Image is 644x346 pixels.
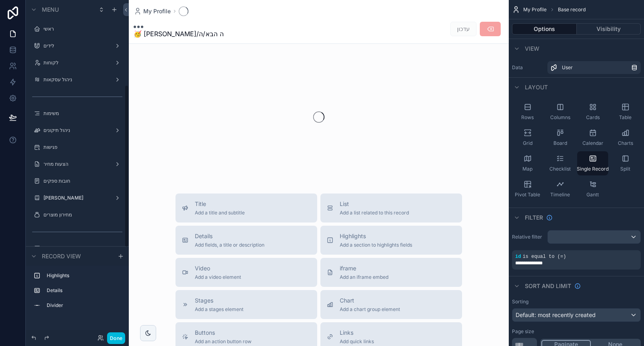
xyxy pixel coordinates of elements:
[515,192,540,198] span: Pivot Table
[577,100,608,124] button: Cards
[134,7,171,15] a: My Profile
[545,126,576,150] button: Board
[43,161,108,167] label: הצעות מחיר
[512,23,577,35] button: Options
[512,100,543,124] button: Rows
[512,126,543,150] button: Grid
[522,254,566,259] span: is equal to (=)
[43,76,108,83] label: ניהול עסקאות
[620,166,630,172] span: Split
[525,214,543,222] span: Filter
[610,100,641,124] button: Table
[47,302,118,309] label: Divider
[43,127,108,134] label: ניהול תיקונים
[610,151,641,175] button: Split
[525,282,571,290] span: Sort And Limit
[586,114,600,121] span: Cards
[512,308,641,322] button: Default: most recently created
[577,177,608,201] button: Gantt
[577,151,608,175] button: Single Record
[515,254,521,259] span: id
[586,192,599,198] span: Gantt
[43,178,119,184] label: חובות ספקים
[512,234,544,240] label: Relative filter
[545,100,576,124] button: Columns
[107,332,125,344] button: Done
[523,6,547,13] span: My Profile
[134,29,224,39] span: 🥳 [PERSON_NAME]/ה הבא/ה
[43,110,119,117] label: משימות
[577,126,608,150] button: Calendar
[512,177,543,201] button: Pivot Table
[43,212,119,218] label: מחירון מוצרים
[547,61,641,74] a: User
[525,45,539,53] span: View
[522,166,533,172] span: Map
[521,114,534,121] span: Rows
[512,151,543,175] button: Map
[43,245,108,252] label: דשבורדים
[610,126,641,150] button: Charts
[42,6,59,14] span: Menu
[577,166,609,172] span: Single Record
[618,140,633,146] span: Charts
[47,287,118,294] label: Details
[43,43,108,49] label: לידים
[43,60,108,66] label: לקוחות
[549,166,571,172] span: Checklist
[558,6,586,13] span: Base record
[43,195,108,201] label: [PERSON_NAME]
[550,114,570,121] span: Columns
[562,64,573,71] span: User
[619,114,632,121] span: Table
[512,64,544,71] label: Data
[47,272,118,279] label: Highlights
[525,83,548,91] span: Layout
[577,23,641,35] button: Visibility
[42,252,81,260] span: Record view
[512,328,534,335] label: Page size
[545,151,576,175] button: Checklist
[582,140,603,146] span: Calendar
[43,144,119,150] label: פגישות
[143,7,171,15] span: My Profile
[26,266,129,320] div: scrollable content
[553,140,567,146] span: Board
[43,26,119,32] label: ראשי
[512,299,528,305] label: Sorting
[550,192,570,198] span: Timeline
[523,140,533,146] span: Grid
[516,311,596,318] span: Default: most recently created
[545,177,576,201] button: Timeline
